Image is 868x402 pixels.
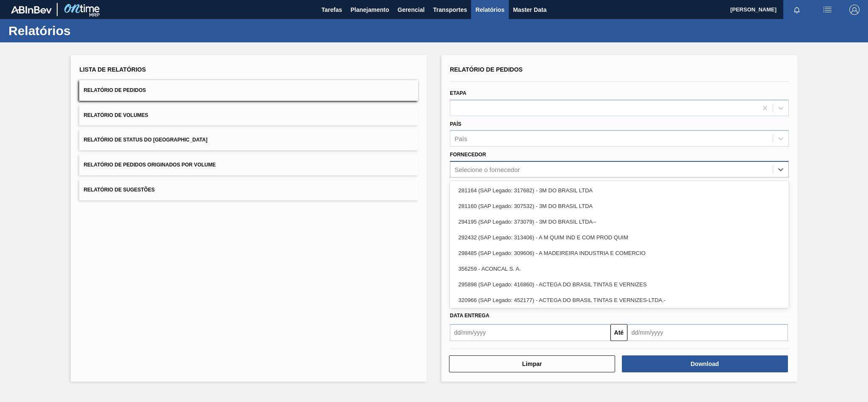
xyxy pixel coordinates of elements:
span: Lista de Relatórios [79,66,146,73]
button: Limpar [449,355,615,372]
button: Até [610,324,627,341]
div: 356259 - ACONCAL S. A. [450,261,789,277]
span: Relatório de Pedidos [83,87,146,93]
div: 295898 (SAP Legado: 416860) - ACTEGA DO BRASIL TINTAS E VERNIZES [450,277,789,292]
button: Relatório de Pedidos [79,80,418,101]
div: 281160 (SAP Legado: 307532) - 3M DO BRASIL LTDA [450,198,789,214]
label: Fornecedor [450,152,486,158]
span: Gerencial [398,5,425,15]
img: TNhmsLtSVTkK8tSr43FrP2fwEKptu5GPRR3wAAAABJRU5ErkJggg== [11,6,52,14]
button: Relatório de Volumes [79,105,418,126]
div: 294195 (SAP Legado: 373079) - 3M DO BRASIL LTDA-- [450,214,789,230]
button: Download [622,355,788,372]
div: Selecione o fornecedor [455,166,520,173]
input: dd/mm/yyyy [627,324,788,341]
span: Planejamento [350,5,389,15]
div: 298485 (SAP Legado: 309606) - A MADEIREIRA INDUSTRIA E COMERCIO [450,245,789,261]
span: Tarefas [322,5,342,15]
input: dd/mm/yyyy [450,324,610,341]
button: Notificações [783,4,810,16]
label: País [450,121,461,127]
span: Relatório de Volumes [83,112,148,118]
div: 281164 (SAP Legado: 317682) - 3M DO BRASIL LTDA [450,183,789,198]
span: Relatório de Sugestões [83,187,155,193]
span: Transportes [433,5,467,15]
button: Relatório de Status do [GEOGRAPHIC_DATA] [79,130,418,150]
button: Relatório de Pedidos Originados por Volume [79,155,418,175]
span: Relatório de Status do [GEOGRAPHIC_DATA] [83,137,207,143]
button: Relatório de Sugestões [79,180,418,200]
div: 320966 (SAP Legado: 452177) - ACTEGA DO BRASIL TINTAS E VERNIZES-LTDA.- [450,292,789,308]
span: Data Entrega [450,313,489,319]
span: Master Data [513,5,546,15]
div: 292432 (SAP Legado: 313406) - A M QUIM IND E COM PROD QUIM [450,230,789,245]
span: Relatório de Pedidos Originados por Volume [83,162,216,168]
img: Logout [849,5,860,15]
span: Relatório de Pedidos [450,66,523,73]
div: País [455,135,467,142]
label: Etapa [450,90,466,96]
span: Relatórios [475,5,504,15]
h1: Relatórios [8,26,159,36]
img: userActions [822,5,832,15]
